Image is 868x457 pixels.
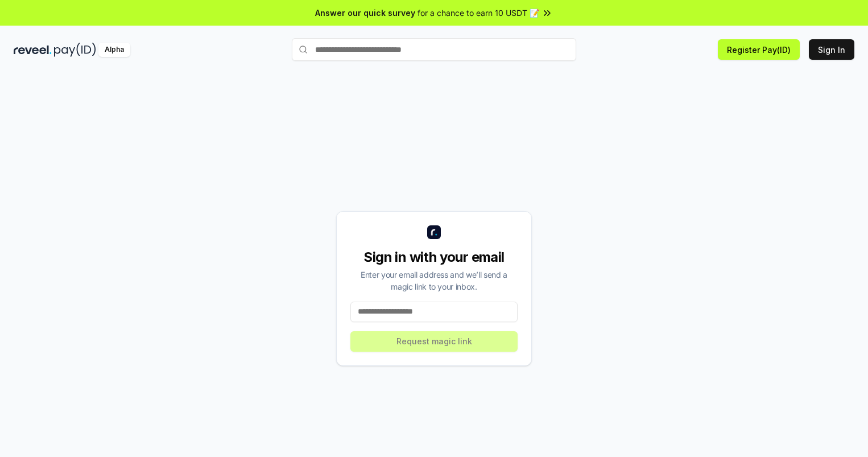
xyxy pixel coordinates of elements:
button: Register Pay(ID) [718,39,800,60]
span: Answer our quick survey [315,7,415,19]
div: Enter your email address and we’ll send a magic link to your inbox. [350,269,518,293]
img: pay_id [54,43,96,57]
span: for a chance to earn 10 USDT 📝 [418,7,539,19]
div: Alpha [98,43,130,57]
img: reveel_dark [14,43,52,57]
button: Sign In [809,39,854,60]
img: logo_small [427,225,441,239]
div: Sign in with your email [350,248,518,266]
